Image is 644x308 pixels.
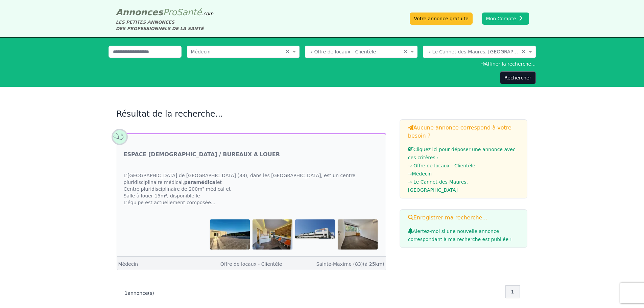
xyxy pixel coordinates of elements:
span: 1 [125,290,128,296]
strong: paramédical [184,180,217,185]
div: L'[GEOGRAPHIC_DATA] de [GEOGRAPHIC_DATA] (83), dans les [GEOGRAPHIC_DATA], est un centre pluridis... [117,165,386,213]
img: ESPACE SANTE / BUREAUX A LOUER [338,219,378,250]
a: Sainte-Maxime (83)(à 25km) [316,261,384,267]
span: 1 [511,288,514,295]
span: (à 25km) [363,261,384,267]
a: Votre annonce gratuite [410,13,472,25]
img: ESPACE SANTE / BUREAUX A LOUER [253,219,292,250]
h3: Enregistrer ma recherche... [408,214,519,222]
li: → Offre de locaux - Clientèle [408,162,519,170]
h2: Résultat de la recherche... [117,109,386,119]
span: Annonces [116,7,163,17]
img: ESPACE SANTE / BUREAUX A LOUER [295,219,335,239]
h3: Aucune annonce correspond à votre besoin ? [408,124,519,140]
span: Alertez-moi si une nouvelle annonce correspondant à ma recherche est publiée ! [408,229,512,242]
button: Mon Compte [482,13,529,25]
img: ESPACE SANTE / BUREAUX A LOUER [210,219,250,250]
a: ESPACE [DEMOGRAPHIC_DATA] / BUREAUX A LOUER [124,150,280,159]
div: Affiner la recherche... [109,61,536,67]
span: Clear all [403,48,409,55]
span: .com [202,11,213,16]
span: Santé [177,7,202,17]
span: Clear all [521,48,527,55]
button: Rechercher [500,71,535,84]
a: AnnoncesProSanté.com [116,7,214,17]
nav: Pagination [506,285,520,298]
span: Pro [163,7,177,17]
a: Offre de locaux - Clientèle [220,261,282,267]
a: Médecin [118,261,138,267]
p: annonce(s) [125,290,154,297]
a: Cliquez ici pour déposer une annonce avec ces critères :→ Offre de locaux - Clientèle→Médecin→ Le... [408,147,519,194]
li: → Médecin [408,170,519,178]
li: → Le Cannet-des-Maures, [GEOGRAPHIC_DATA] [408,178,519,194]
span: Clear all [285,48,291,55]
div: LES PETITES ANNONCES DES PROFESSIONNELS DE LA SANTÉ [116,19,214,32]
